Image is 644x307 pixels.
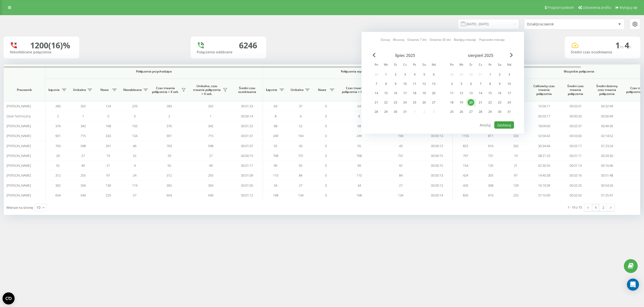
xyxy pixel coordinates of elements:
[468,81,474,87] div: 6
[485,80,495,88] div: pt 8 sie 2025
[506,81,512,87] div: 10
[3,292,15,304] button: Open CMP widget
[495,71,504,78] div: sob 2 sie 2025
[299,124,302,128] span: 52
[391,99,400,106] div: śr 23 lip 2025
[132,104,137,108] span: 229
[528,111,560,121] td: 00:03:17
[208,124,213,128] span: 342
[106,144,111,148] span: 261
[55,133,61,138] span: 901
[506,71,512,78] div: 3
[209,153,213,158] span: 27
[462,133,469,138] span: 1155
[381,89,391,97] div: wt 15 lip 2025
[560,151,591,161] td: 00:01:11
[488,133,493,138] span: 811
[392,61,399,69] abbr: środa
[372,89,381,97] div: pon 14 lip 2025
[496,71,503,78] div: 2
[506,99,512,106] div: 24
[273,133,278,138] span: 249
[106,133,111,138] span: 333
[55,104,61,108] span: 283
[487,109,493,115] div: 29
[300,114,302,118] span: 6
[325,114,327,118] span: 0
[357,144,361,148] span: 55
[80,104,86,108] span: 262
[488,144,493,148] span: 616
[400,108,410,116] div: czw 31 lip 2025
[56,153,60,158] span: 29
[447,53,514,58] div: sierpień 2025
[30,41,70,50] div: 1200 (16)%
[381,80,391,88] div: wt 8 lip 2025
[479,37,505,42] a: Poprzedni miesiąc
[398,153,403,158] span: 731
[410,71,419,78] div: pt 4 lip 2025
[527,22,587,26] div: Dział/pracownik
[402,71,408,78] div: 3
[231,121,263,131] td: 00:01:22
[477,121,494,129] button: Anuluj
[528,141,560,151] td: 30:34:44
[383,81,389,87] div: 8
[448,61,456,69] abbr: poniedziałek
[476,89,485,97] div: czw 14 sie 2025
[496,81,503,87] div: 9
[504,71,514,78] div: ndz 3 sie 2025
[383,109,389,115] div: 29
[231,131,263,141] td: 00:01:31
[167,104,172,108] span: 283
[447,108,457,116] div: pon 25 sie 2025
[495,99,504,106] div: sob 23 sie 2025
[504,99,514,106] div: ndz 24 sie 2025
[467,61,475,69] abbr: środa
[392,81,399,87] div: 9
[291,88,304,92] span: Unikalne
[7,124,31,128] span: [PERSON_NAME]
[457,108,466,116] div: wt 26 sie 2025
[106,104,111,108] span: 124
[458,99,465,106] div: 19
[373,81,380,87] div: 7
[372,99,381,106] div: pon 21 lip 2025
[495,80,504,88] div: sob 9 sie 2025
[231,101,263,111] td: 00:01:23
[383,90,389,96] div: 15
[513,144,518,148] span: 262
[325,144,327,148] span: 0
[506,90,512,96] div: 17
[134,114,136,118] span: 0
[411,61,418,69] abbr: piątek
[532,84,556,96] span: Całkowity czas trwania połączenia
[325,153,327,158] span: 0
[591,111,623,121] td: 00:00:49
[132,124,137,128] span: 150
[8,88,41,92] span: Pracownik
[7,114,31,118] span: Dzial Techniczny
[55,144,61,148] span: 763
[400,89,410,97] div: czw 17 lip 2025
[151,86,180,94] span: Czas trwania połączenia > X sek.
[58,70,250,74] span: Połączenia przychodzące
[449,99,455,106] div: 18
[430,71,437,78] div: 6
[591,121,623,131] td: 00:49:30
[447,99,457,106] div: pon 18 sie 2025
[560,101,591,111] td: 00:02:01
[356,133,362,138] span: 249
[560,131,591,141] td: 00:03:00
[504,80,514,88] div: ndz 10 sie 2025
[449,90,455,96] div: 11
[430,99,437,106] div: 27
[275,114,276,118] span: 8
[383,71,389,78] div: 1
[107,114,109,118] span: 0
[7,144,31,148] span: [PERSON_NAME]
[487,90,493,96] div: 15
[231,161,263,170] td: 00:01:11
[485,108,495,116] div: pt 29 sie 2025
[299,144,302,148] span: 43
